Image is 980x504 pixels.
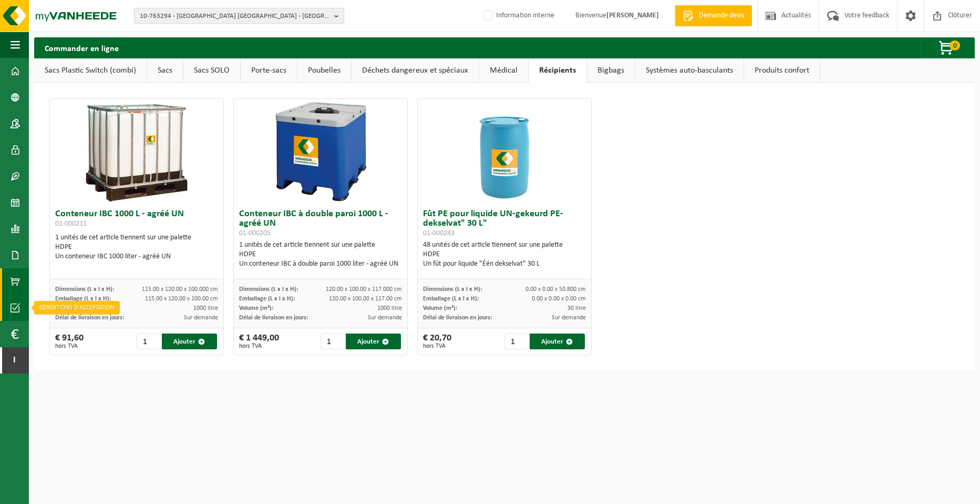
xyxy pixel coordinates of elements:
span: 01-000205 [239,229,271,237]
span: 120.00 x 100.00 x 117.00 cm [329,296,402,302]
div: € 1 449,00 [239,334,279,349]
div: HDPE [423,250,586,259]
span: 115.00 x 120.00 x 100.00 cm [145,296,218,302]
span: Volume (m³): [55,305,89,311]
input: 1 [504,334,529,349]
span: 0 [950,41,960,51]
div: € 91,60 [55,334,84,349]
img: 01-000243 [452,99,557,204]
button: 0 [921,37,974,58]
span: hors TVA [55,343,84,349]
div: 1 unités de cet article tiennent sur une palette [239,240,403,269]
span: Sur demande [368,315,402,321]
a: Récipients [529,58,586,83]
button: Ajouter [346,334,401,349]
input: 1 [321,334,345,349]
span: Dimensions (L x l x H): [55,286,114,293]
span: 1000 litre [377,305,402,311]
span: Sur demande [552,315,586,321]
span: 30 litre [568,305,586,311]
span: 01-000243 [423,229,455,237]
span: Délai de livraison en jours: [423,315,492,321]
span: hors TVA [239,343,279,349]
input: 1 [137,334,161,349]
span: 115.00 x 120.00 x 100.000 cm [142,286,218,293]
div: HDPE [55,243,219,252]
span: Dimensions (L x l x H): [423,286,482,293]
div: 1 unités de cet article tiennent sur une palette [55,233,219,261]
span: Délai de livraison en jours: [55,315,124,321]
h3: Conteneur IBC à double paroi 1000 L - agréé UN [239,209,403,238]
a: Demande devis [675,5,752,26]
a: Sacs [147,58,183,83]
div: Un fût pour liquide "Één dekselvat" 30 L [423,259,586,269]
div: Un conteneur IBC 1000 liter - agréé UN [55,252,219,261]
h3: Conteneur IBC 1000 L - agréé UN [55,209,219,230]
h2: Commander en ligne [34,37,129,58]
span: 10-763294 - [GEOGRAPHIC_DATA] [GEOGRAPHIC_DATA] - [GEOGRAPHIC_DATA] [140,8,330,24]
div: € 20,70 [423,334,451,349]
a: Sacs Plastic Switch (combi) [34,58,147,83]
div: 48 unités de cet article tiennent sur une palette [423,240,586,269]
a: Systèmes auto-basculants [635,58,744,83]
button: 10-763294 - [GEOGRAPHIC_DATA] [GEOGRAPHIC_DATA] - [GEOGRAPHIC_DATA] [134,8,344,24]
strong: [PERSON_NAME] [606,12,659,19]
img: 01-000211 [84,99,189,204]
span: Emballage (L x l x H): [423,296,479,302]
a: Bigbags [587,58,635,83]
span: hors TVA [423,343,451,349]
a: Porte-sacs [241,58,297,83]
img: 01-000205 [268,99,373,204]
span: Demande devis [696,11,747,21]
span: Volume (m³): [423,305,457,311]
span: 1000 litre [193,305,218,311]
span: 0.00 x 0.00 x 0.00 cm [532,296,586,302]
a: Déchets dangereux et spéciaux [352,58,479,83]
span: 01-000211 [55,220,87,228]
button: Ajouter [530,334,585,349]
div: Un conteneur IBC à double paroi 1000 liter - agréé UN [239,259,403,269]
button: Ajouter [162,334,218,349]
span: Emballage (L x l x H): [55,296,111,302]
span: Sur demande [184,315,218,321]
span: Dimensions (L x l x H): [239,286,298,293]
label: Information interne [481,8,554,24]
a: Produits confort [744,58,820,83]
span: Emballage (L x l x H): [239,296,295,302]
h3: Fût PE pour liquide UN-gekeurd PE-dekselvat" 30 L" [423,209,586,238]
span: I [11,347,18,374]
span: Volume (m³): [239,305,273,311]
span: Délai de livraison en jours: [239,315,308,321]
span: 120.00 x 100.00 x 117.000 cm [326,286,402,293]
span: 0.00 x 0.00 x 50.800 cm [525,286,586,293]
a: Sacs SOLO [183,58,240,83]
a: Médical [479,58,528,83]
div: HDPE [239,250,403,259]
a: Poubelles [297,58,351,83]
